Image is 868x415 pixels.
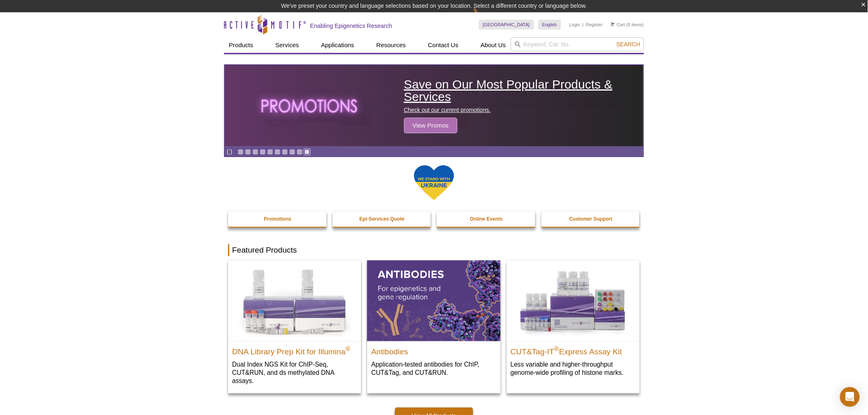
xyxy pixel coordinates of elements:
[270,37,304,53] a: Services
[245,149,251,155] a: Go to slide 2
[582,20,584,30] li: |
[569,216,612,222] strong: Customer Support
[511,344,635,356] h2: CUT&Tag-IT Express Assay Kit
[289,149,295,155] a: Go to slide 8
[611,22,614,26] img: Your Cart
[507,260,640,385] a: CUT&Tag-IT® Express Assay Kit CUT&Tag-IT®Express Assay Kit Less variable and higher-throughput ge...
[228,260,361,393] a: DNA Library Prep Kit for Illumina DNA Library Prep Kit for Illumina® Dual Index NGS Kit for ChIP-...
[238,149,244,155] a: Go to slide 1
[252,149,258,155] a: Go to slide 3
[232,360,357,385] p: Dual Index NGS Kit for ChIP-Seq, CUT&RUN, and ds methylated DNA assays.
[297,149,303,155] a: Go to slide 9
[226,149,233,155] a: Toggle autoplay
[228,211,327,227] a: Promotions
[404,78,639,103] h2: Save on Our Most Popular Products & Services
[372,37,411,53] a: Resources
[437,211,536,227] a: Online Events
[225,65,643,146] a: The word promotions written in all caps with a glowing effect Save on Our Most Popular Products &...
[367,260,500,385] a: All Antibodies Antibodies Application-tested antibodies for ChIP, CUT&Tag, and CUT&RUN.
[479,20,534,30] a: [GEOGRAPHIC_DATA]
[423,37,463,53] a: Contact Us
[511,37,644,51] input: Keyword, Cat. No.
[617,41,640,48] span: Search
[228,260,361,341] img: DNA Library Prep Kit for Illumina
[586,22,603,27] a: Register
[225,65,643,146] article: Save on Our Most Popular Products & Services
[359,216,404,222] strong: Epi-Services Quote
[511,360,635,377] p: Less variable and higher-throughput genome-wide profiling of histone marks​.
[310,22,392,30] h2: Enabling Epigenetics Research
[538,20,561,30] a: English
[371,360,496,377] p: Application-tested antibodies for ChIP, CUT&Tag, and CUT&RUN.
[840,387,860,407] div: Open Intercom Messenger
[256,85,364,127] img: The word promotions written in all caps with a glowing effect
[274,149,281,155] a: Go to slide 6
[470,216,503,222] strong: Online Events
[228,244,640,256] h2: Featured Products
[476,37,511,53] a: About Us
[282,149,288,155] a: Go to slide 7
[267,149,273,155] a: Go to slide 5
[404,118,457,133] span: View Promos
[264,216,291,222] strong: Promotions
[569,22,580,27] a: Login
[473,6,495,25] img: Change Here
[611,20,644,30] li: (0 items)
[554,345,559,352] sup: ®
[507,260,640,341] img: CUT&Tag-IT® Express Assay Kit
[260,149,266,155] a: Go to slide 4
[367,260,500,341] img: All Antibodies
[333,211,432,227] a: Epi-Services Quote
[371,344,496,356] h2: Antibodies
[232,344,357,356] h2: DNA Library Prep Kit for Illumina
[316,37,359,53] a: Applications
[404,106,639,114] p: Check out our current promotions.
[611,22,625,27] a: Cart
[304,149,310,155] a: Go to slide 10
[224,37,258,53] a: Products
[541,211,641,227] a: Customer Support
[614,41,643,48] button: Search
[345,345,350,352] sup: ®
[413,164,455,201] img: We Stand With Ukraine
